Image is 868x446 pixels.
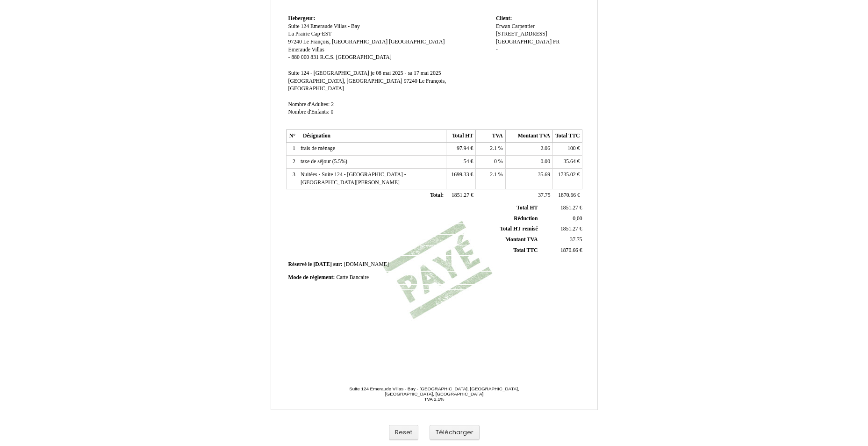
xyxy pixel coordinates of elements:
td: € [446,189,475,202]
span: Total: [430,192,444,198]
td: € [539,245,584,256]
button: Télécharger [430,425,480,440]
span: Nuitées - Suite 124 - [GEOGRAPHIC_DATA] - [GEOGRAPHIC_DATA][PERSON_NAME] [301,172,406,186]
th: N° [286,129,298,143]
span: Total HT remisé [500,226,538,232]
span: sur: [333,261,343,267]
span: Suite 124 - [GEOGRAPHIC_DATA] [288,70,369,76]
span: 37.75 [538,192,550,198]
span: 1870.66 [560,247,578,253]
th: Total TTC [553,129,582,143]
span: Suite 124 Emeraude Villas - Bay [288,23,360,29]
span: Nombre d'Enfants: [288,109,330,115]
span: Erwan [496,23,510,29]
td: 2 [286,156,298,169]
span: [GEOGRAPHIC_DATA], [GEOGRAPHIC_DATA] [288,78,402,84]
td: € [539,224,584,235]
span: Réservé le [288,261,312,267]
td: € [553,189,582,202]
span: 1870.66 [558,192,576,198]
span: Nombre d'Adultes: [288,101,330,108]
span: Le François, [GEOGRAPHIC_DATA] [303,39,388,45]
span: 2.06 [541,145,550,151]
td: € [446,168,475,189]
span: Carpentier [511,23,534,29]
span: 54 [464,158,469,165]
td: % [476,168,505,189]
button: Reset [389,425,418,440]
span: [STREET_ADDRESS] [496,31,547,37]
span: 97240 [404,78,417,84]
span: 1851.27 [560,226,578,232]
span: FR [553,39,560,45]
td: % [476,143,505,156]
td: 1 [286,143,298,156]
span: 1699.33 [451,172,469,178]
span: [GEOGRAPHIC_DATA] [389,39,445,45]
span: 2.1 [490,172,497,178]
span: Mode de règlement: [288,274,335,281]
span: 0 [494,158,497,165]
span: 2.1 [490,145,497,151]
span: Total TTC [513,247,538,253]
th: Total HT [446,129,475,143]
td: € [553,143,582,156]
span: 35.64 [563,158,575,165]
span: 0 [331,109,334,115]
span: 0.00 [541,158,550,165]
span: Villas [312,47,324,53]
td: % [476,156,505,169]
span: frais de ménage [301,145,335,151]
td: € [446,143,475,156]
span: Client: [496,15,512,22]
td: € [553,168,582,189]
span: 1851.27 [452,192,469,198]
span: 0,00 [573,216,582,222]
span: TVA 2.1% [424,396,444,402]
span: 97.94 [457,145,469,151]
span: Total HT [516,205,538,211]
span: Réduction [514,216,538,222]
span: 1851.27 [560,205,578,211]
th: Désignation [298,129,446,143]
span: La Prairie Cap-EST [288,31,332,37]
span: 880 000 831 R.C.S. [GEOGRAPHIC_DATA] [291,54,391,60]
span: [DATE] [313,261,331,267]
span: taxe de séjour (5.5%) [301,158,347,165]
span: - [496,47,498,53]
span: 97240 [288,39,302,45]
span: 35.69 [538,172,550,178]
span: 1735.02 [558,172,576,178]
td: 3 [286,168,298,189]
span: Carte Bancaire [336,274,369,281]
span: Suite 124 Emeraude Villas - Bay - [GEOGRAPHIC_DATA], [GEOGRAPHIC_DATA], [GEOGRAPHIC_DATA], [GEOGR... [349,386,519,396]
th: Montant TVA [505,129,552,143]
span: 2 [331,101,334,108]
th: TVA [476,129,505,143]
span: je 08 mai 2025 - sa 17 mai 2025 [371,70,441,76]
span: Emeraude [288,47,310,53]
span: 37.75 [570,237,582,243]
td: € [539,203,584,213]
span: [GEOGRAPHIC_DATA] [496,39,552,45]
span: Hebergeur: [288,15,316,22]
span: 100 [567,145,576,151]
td: € [553,156,582,169]
span: [DOMAIN_NAME] [344,261,389,267]
span: - [288,54,290,60]
span: Montant TVA [505,237,538,243]
td: € [446,156,475,169]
